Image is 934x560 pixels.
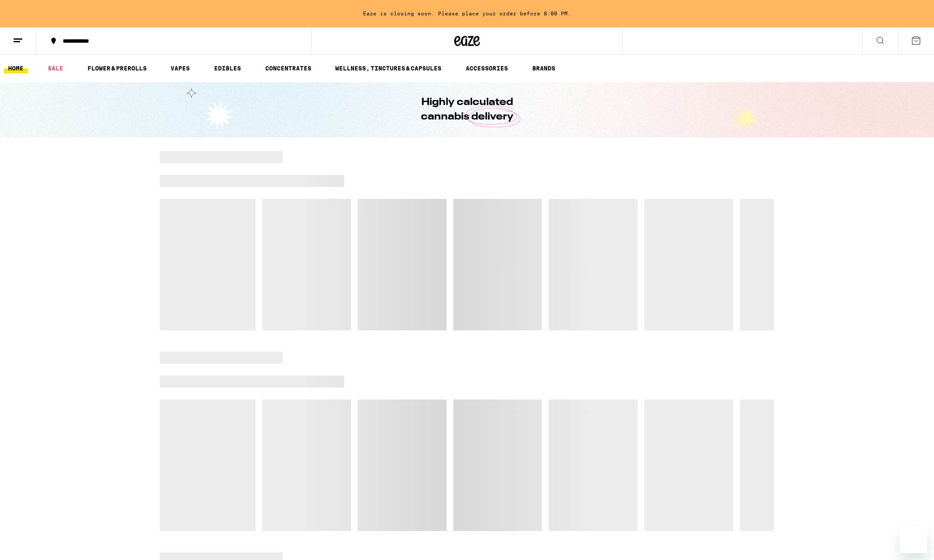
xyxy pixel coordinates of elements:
a: SALE [44,63,67,73]
h1: Highly calculated cannabis delivery [397,95,537,124]
a: ACCESSORIES [461,63,512,73]
a: FLOWER & PREROLLS [83,63,151,73]
a: BRANDS [528,63,560,73]
a: CONCENTRATES [261,63,316,73]
a: EDIBLES [210,63,245,73]
a: VAPES [166,63,194,73]
iframe: Button to launch messaging window [900,526,927,553]
a: HOME [4,63,28,73]
a: WELLNESS, TINCTURES & CAPSULES [331,63,446,73]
